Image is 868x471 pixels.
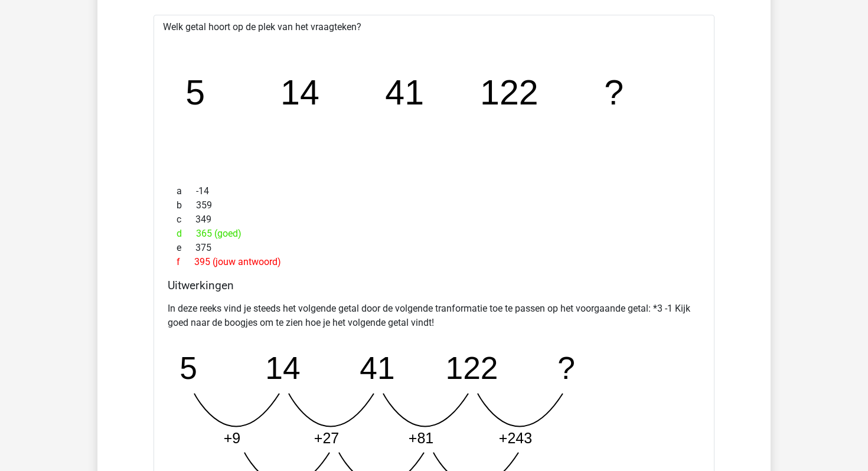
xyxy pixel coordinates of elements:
[168,279,700,292] h4: Uitwerkingen
[385,73,424,112] tspan: 41
[314,430,339,446] tspan: +27
[168,198,700,212] div: 359
[177,255,194,269] span: f
[557,351,575,385] tspan: ?
[168,255,700,269] div: 395 (jouw antwoord)
[360,351,394,385] tspan: 41
[177,198,196,212] span: b
[168,241,700,255] div: 375
[265,351,300,385] tspan: 14
[177,241,195,255] span: e
[180,351,197,385] tspan: 5
[446,351,498,385] tspan: 122
[185,73,205,112] tspan: 5
[177,212,195,227] span: c
[168,302,700,330] p: In deze reeks vind je steeds het volgende getal door de volgende tranformatie toe te passen op he...
[168,184,700,198] div: -14
[409,430,433,446] tspan: +81
[177,227,196,241] span: d
[168,227,700,241] div: 365 (goed)
[480,73,539,112] tspan: 122
[280,73,319,112] tspan: 14
[177,184,196,198] span: a
[604,73,624,112] tspan: ?
[499,430,532,446] tspan: +243
[168,212,700,227] div: 349
[224,430,241,446] tspan: +9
